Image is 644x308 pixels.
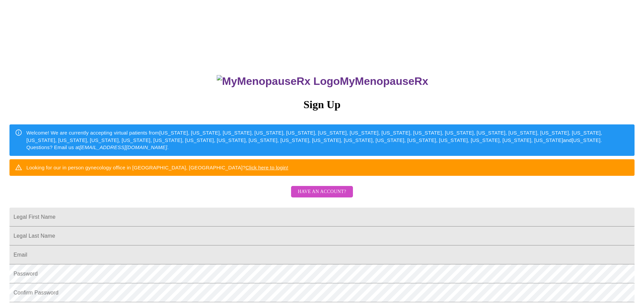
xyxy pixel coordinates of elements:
[26,126,629,153] div: Welcome! We are currently accepting virtual patients from [US_STATE], [US_STATE], [US_STATE], [US...
[298,188,346,196] span: Have an account?
[9,98,635,111] h3: Sign Up
[10,75,635,88] h3: MyMenopauseRx
[217,75,340,88] img: MyMenopauseRx Logo
[291,186,353,198] button: Have an account?
[245,165,288,170] a: Click here to login!
[26,161,288,174] div: Looking for our in person gynecology office in [GEOGRAPHIC_DATA], [GEOGRAPHIC_DATA]?
[80,144,167,150] em: [EMAIL_ADDRESS][DOMAIN_NAME]
[289,193,355,199] a: Have an account?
